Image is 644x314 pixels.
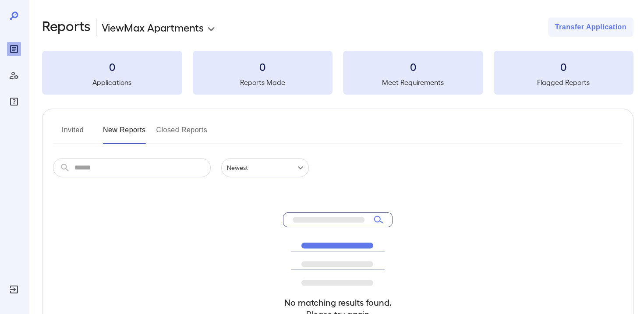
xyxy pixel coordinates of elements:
div: Manage Users [7,68,21,82]
button: New Reports [103,123,146,144]
div: Newest [221,158,309,177]
summary: 0Applications0Reports Made0Meet Requirements0Flagged Reports [42,51,633,95]
h3: 0 [193,60,333,74]
h3: 0 [494,60,634,74]
div: Reports [7,42,21,56]
p: ViewMax Apartments [102,20,204,34]
h5: Meet Requirements [343,77,483,88]
button: Closed Reports [156,123,208,144]
h5: Flagged Reports [494,77,634,88]
h4: No matching results found. [283,296,393,308]
h3: 0 [343,60,483,74]
h5: Reports Made [193,77,333,88]
button: Invited [53,123,92,144]
button: Transfer Application [548,18,633,37]
h3: 0 [42,60,182,74]
div: FAQ [7,95,21,109]
h2: Reports [42,18,91,37]
h5: Applications [42,77,182,88]
div: Log Out [7,282,21,296]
